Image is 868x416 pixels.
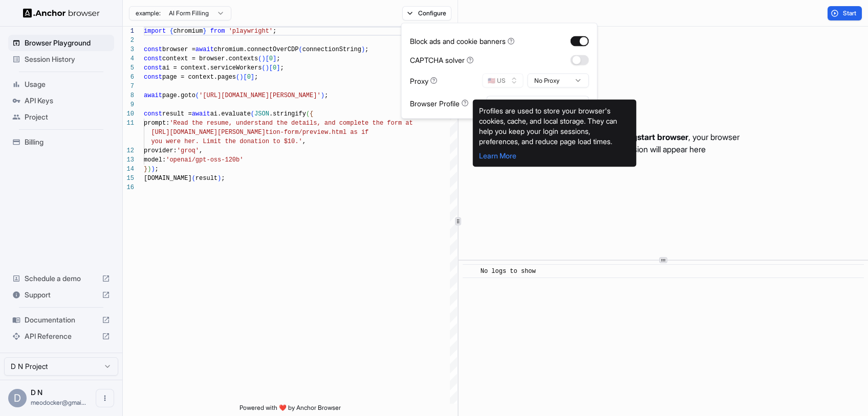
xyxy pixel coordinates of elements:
[151,129,265,136] span: [URL][DOMAIN_NAME][PERSON_NAME]
[310,110,313,118] span: {
[8,93,114,109] div: API Keys
[162,64,262,72] span: ai = context.serviceWorkers
[8,270,114,287] div: Schedule a demo
[162,74,236,81] span: page = context.pages
[8,51,114,67] div: Session History
[25,331,98,341] span: API Reference
[123,100,134,109] div: 9
[169,120,354,127] span: 'Read the resume, understand the details, and comp
[23,8,100,18] img: Anchor Logo
[8,109,114,125] div: Project
[144,74,162,81] span: const
[229,28,273,35] span: 'playwright'
[276,55,280,62] span: ;
[210,28,225,35] span: from
[31,388,42,397] span: D N
[25,137,110,147] span: Billing
[587,131,740,155] p: After pressing , your browser session will appear here
[144,64,162,72] span: const
[123,36,134,45] div: 2
[25,315,98,325] span: Documentation
[123,54,134,63] div: 4
[144,110,162,118] span: const
[479,106,631,147] div: Profiles are used to store your browser's cookies, cache, and local storage. They can help you ke...
[144,166,147,173] span: }
[155,166,159,173] span: ;
[8,35,114,51] div: Browser Playground
[240,74,243,81] span: )
[273,64,276,72] span: 0
[365,46,368,53] span: ;
[637,132,688,142] span: start browser
[96,389,114,407] button: Open menu
[321,92,324,99] span: )
[410,55,474,65] div: CAPTCHA solver
[144,55,162,62] span: const
[324,92,328,99] span: ;
[123,82,134,91] div: 7
[481,268,536,275] span: No logs to show
[8,134,114,150] div: Billing
[306,110,310,118] span: (
[254,110,269,118] span: JSON
[8,287,114,303] div: Support
[196,92,199,99] span: (
[123,91,134,100] div: 8
[123,183,134,192] div: 16
[479,151,516,160] a: Learn More
[166,156,243,164] span: 'openai/gpt-oss-120b'
[147,166,151,173] span: )
[123,63,134,73] div: 5
[254,74,258,81] span: ;
[266,55,269,62] span: [
[236,74,240,81] span: (
[25,273,98,284] span: Schedule a demo
[144,156,166,164] span: model:
[487,96,589,110] button: Select Profile...
[266,129,369,136] span: tion-form/preview.html as if
[151,138,302,145] span: you were her. Limit the donation to $10.'
[273,55,276,62] span: ]
[243,74,247,81] span: [
[218,175,221,182] span: )
[123,155,134,165] div: 13
[123,45,134,54] div: 3
[25,290,98,300] span: Support
[258,55,262,62] span: (
[162,110,192,118] span: result =
[25,112,110,122] span: Project
[273,28,276,35] span: ;
[123,165,134,174] div: 14
[199,92,321,99] span: '[URL][DOMAIN_NAME][PERSON_NAME]'
[402,6,452,20] button: Configure
[123,119,134,128] div: 11
[151,166,155,173] span: )
[123,27,134,36] div: 1
[468,266,473,276] span: ​
[302,46,361,53] span: connectionString
[528,74,589,88] button: No Proxy
[144,46,162,53] span: const
[8,312,114,328] div: Documentation
[280,64,284,72] span: ;
[269,55,273,62] span: 0
[410,75,438,86] div: Proxy
[123,73,134,82] div: 6
[262,55,265,62] span: )
[192,110,210,118] span: await
[8,389,27,407] div: D
[266,64,269,72] span: )
[240,404,341,416] span: Powered with ❤️ by Anchor Browser
[8,328,114,344] div: API Reference
[8,76,114,93] div: Usage
[136,9,161,17] span: example:
[828,6,862,20] button: Start
[203,28,206,35] span: }
[162,46,196,53] span: browser =
[251,74,254,81] span: ]
[144,120,169,127] span: prompt:
[843,9,857,17] span: Start
[361,46,365,53] span: )
[298,46,302,53] span: (
[144,28,166,35] span: import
